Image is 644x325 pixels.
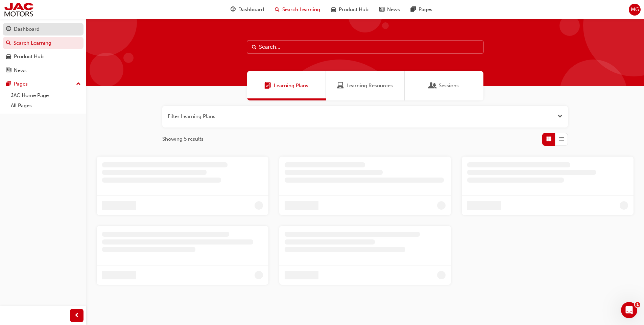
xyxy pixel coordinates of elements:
span: search-icon [275,5,280,14]
div: Dashboard [14,25,40,33]
a: pages-iconPages [405,3,438,17]
span: News [387,6,400,14]
a: Dashboard [3,23,84,36]
a: JAC Home Page [8,90,84,101]
span: Search Learning [282,6,320,14]
span: pages-icon [411,5,416,14]
a: All Pages [8,100,84,111]
a: News [3,64,84,77]
span: Showing 5 results [162,135,204,143]
span: Grid [546,135,551,143]
span: news-icon [379,5,384,14]
span: car-icon [331,5,336,14]
button: DashboardSearch LearningProduct HubNews [3,22,84,78]
a: Product Hub [3,50,84,63]
span: Learning Resources [337,82,344,90]
button: Pages [3,78,84,90]
span: 1 [635,302,640,307]
a: Search Learning [3,37,84,49]
button: MG [629,4,641,16]
div: News [14,67,27,74]
a: search-iconSearch Learning [269,3,326,17]
span: Product Hub [339,6,368,14]
div: Pages [14,80,28,88]
span: Search [252,43,257,51]
span: Pages [419,6,432,14]
div: Product Hub [14,53,44,61]
span: Sessions [439,82,459,90]
input: Search... [247,41,483,53]
span: pages-icon [6,81,11,87]
a: Learning ResourcesLearning Resources [326,71,405,100]
span: Dashboard [238,6,264,14]
span: up-icon [76,80,81,89]
button: Open the filter [557,113,563,120]
span: Learning Resources [347,82,393,90]
span: car-icon [6,54,11,60]
span: prev-icon [74,311,79,320]
a: car-iconProduct Hub [326,3,374,17]
span: Sessions [429,82,436,90]
span: search-icon [6,40,11,46]
span: MG [631,6,639,14]
a: SessionsSessions [405,71,483,100]
a: guage-iconDashboard [225,3,269,17]
a: news-iconNews [374,3,405,17]
a: Learning PlansLearning Plans [247,71,326,100]
span: guage-icon [231,5,236,14]
span: guage-icon [6,26,11,32]
iframe: Intercom live chat [621,302,637,318]
span: Learning Plans [274,82,308,90]
img: jac-portal [3,2,34,17]
span: news-icon [6,68,11,74]
span: List [559,135,564,143]
span: Learning Plans [264,82,271,90]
